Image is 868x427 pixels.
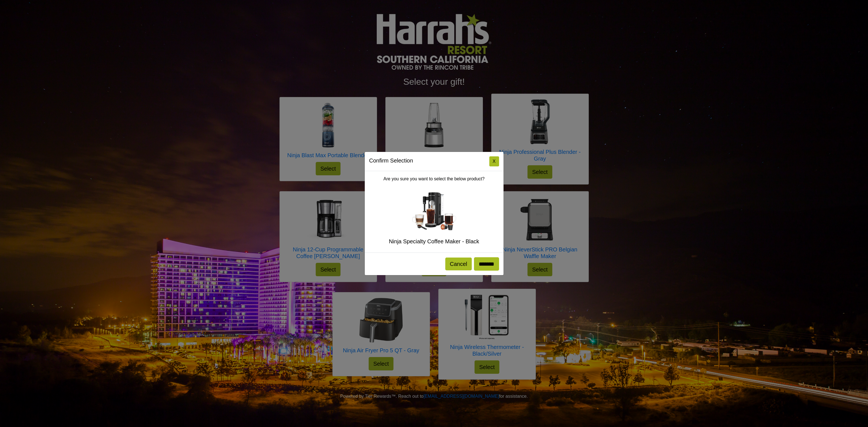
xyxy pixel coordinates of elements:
img: Ninja Specialty Coffee Maker - Black [412,192,456,230]
div: Are you sure you want to select the below product? [365,171,504,253]
h5: Ninja Specialty Coffee Maker - Black [369,238,499,245]
button: Cancel [445,258,471,270]
button: Close [489,156,499,166]
h5: Confirm Selection [369,156,413,165]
